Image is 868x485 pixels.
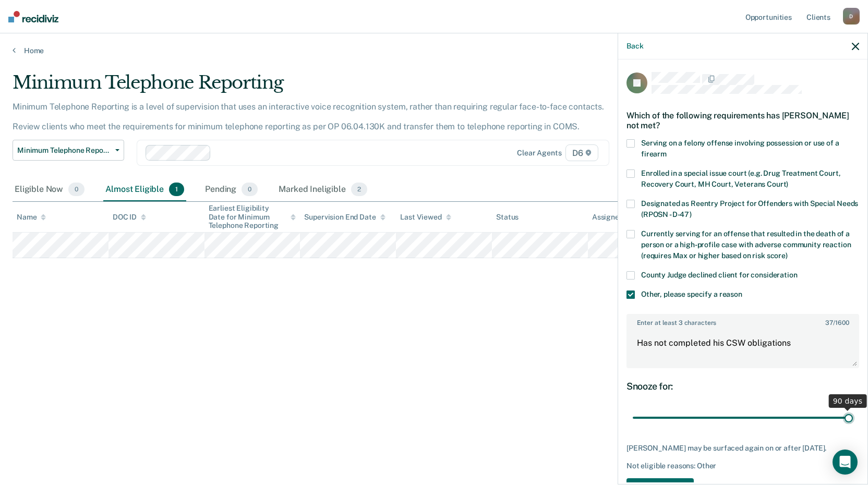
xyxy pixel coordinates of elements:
[565,144,598,161] span: D6
[169,183,184,196] span: 1
[203,178,260,201] div: Pending
[242,183,258,196] span: 0
[626,381,859,392] div: Snooze for:
[592,213,641,222] div: Assigned to
[626,102,859,139] div: Which of the following requirements has [PERSON_NAME] not met?
[209,204,296,230] div: Earliest Eligibility Date for Minimum Telephone Reporting
[843,8,860,25] div: D
[825,319,833,326] span: 37
[833,450,858,475] div: Open Intercom Messenger
[641,199,858,219] span: Designated as Reentry Project for Offenders with Special Needs (RPOSN - D-47)
[641,139,839,158] span: Serving on a felony offense involving possession or use of a firearm
[8,11,58,22] img: Recidiviz
[626,444,859,453] div: [PERSON_NAME] may be surfaced again on or after [DATE].
[13,178,87,201] div: Eligible Now
[517,149,561,157] div: Clear agents
[641,290,742,298] span: Other, please specify a reason
[626,42,643,51] button: Back
[351,183,367,196] span: 2
[829,394,867,408] div: 90 days
[68,183,85,196] span: 0
[626,462,859,470] div: Not eligible reasons: Other
[276,178,369,201] div: Marked Ineligible
[628,329,858,367] textarea: Has not completed his CSW obligations
[13,46,855,55] a: Home
[400,213,451,222] div: Last Viewed
[103,178,186,201] div: Almost Eligible
[17,146,111,155] span: Minimum Telephone Reporting
[641,271,798,279] span: County Judge declined client for consideration
[13,102,604,131] p: Minimum Telephone Reporting is a level of supervision that uses an interactive voice recognition ...
[304,213,385,222] div: Supervision End Date
[13,72,664,102] div: Minimum Telephone Reporting
[628,315,858,326] label: Enter at least 3 characters
[17,213,46,222] div: Name
[113,213,146,222] div: DOC ID
[496,213,519,222] div: Status
[825,319,849,326] span: / 1600
[641,169,840,188] span: Enrolled in a special issue court (e.g. Drug Treatment Court, Recovery Court, MH Court, Veterans ...
[641,229,851,260] span: Currently serving for an offense that resulted in the death of a person or a high-profile case wi...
